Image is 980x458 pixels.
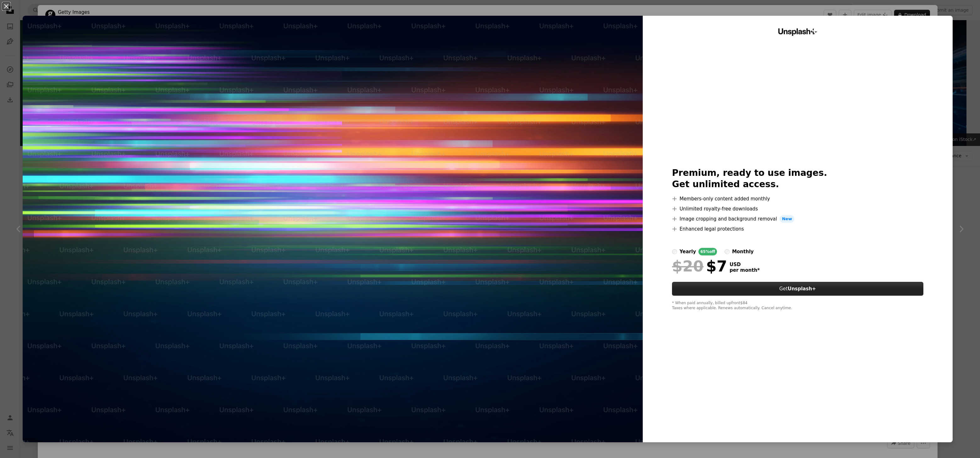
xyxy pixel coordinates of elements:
input: monthly [725,249,730,254]
h2: Premium, ready to use images. Get unlimited access. [672,167,923,190]
div: $7 [672,258,727,274]
strong: Unsplash+ [788,286,816,292]
input: yearly65%off [672,249,677,254]
li: Unlimited royalty-free downloads [672,205,923,213]
li: Enhanced legal protections [672,225,923,233]
span: New [780,215,795,223]
div: monthly [732,248,754,255]
button: GetUnsplash+ [672,282,923,296]
div: * When paid annually, billed upfront $84 Taxes where applicable. Renews automatically. Cancel any... [672,301,923,311]
span: per month * [730,267,760,273]
div: yearly [680,248,696,255]
li: Members-only content added monthly [672,195,923,203]
li: Image cropping and background removal [672,215,923,223]
span: USD [730,262,760,267]
div: 65% off [698,248,717,255]
span: $20 [672,258,703,274]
